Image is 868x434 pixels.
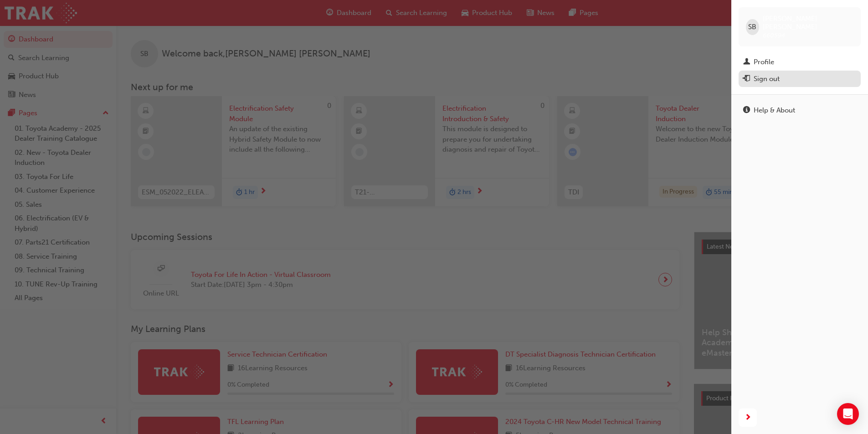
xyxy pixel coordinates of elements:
[743,58,750,66] span: man-icon
[754,74,780,84] div: Sign out
[837,403,859,425] div: Open Intercom Messenger
[763,31,785,39] span: 660594
[754,105,795,116] div: Help & About
[763,15,853,31] span: [PERSON_NAME] [PERSON_NAME]
[739,54,861,71] a: Profile
[745,412,751,424] span: next-icon
[748,22,756,32] span: SB
[739,102,861,119] a: Help & About
[743,75,750,83] span: exit-icon
[754,57,774,67] div: Profile
[743,107,750,115] span: info-icon
[739,71,861,87] button: Sign out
